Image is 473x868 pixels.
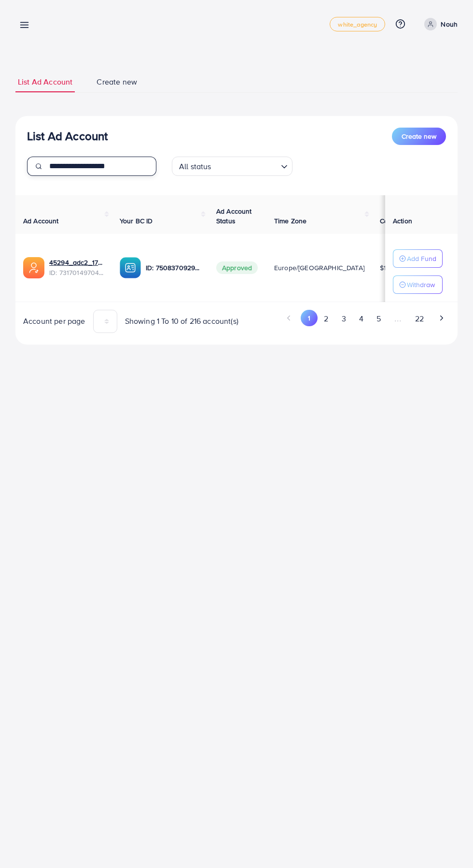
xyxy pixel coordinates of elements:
h3: List Ad Account [27,129,108,143]
button: Go to page 3 [335,310,352,328]
span: Ad Account [23,216,59,226]
span: ID: 7317014970415923202 [49,268,104,277]
button: Go to page 5 [370,310,387,328]
span: Ad Account Status [216,206,252,226]
span: Time Zone [274,216,306,226]
div: Search for option [172,157,292,176]
button: Go to page 22 [408,310,430,328]
span: Europe/[GEOGRAPHIC_DATA] [274,263,364,273]
p: Withdraw [407,279,435,290]
input: Search for option [214,158,277,174]
span: All status [177,159,213,174]
button: Go to page 2 [318,310,335,328]
button: Add Fund [393,249,443,268]
span: List Ad Account [18,76,72,87]
p: Nouh [441,18,458,30]
span: Account per page [23,316,85,327]
p: ID: 7508370929953931265 [146,262,201,274]
span: Create new [402,131,436,141]
span: Showing 1 To 10 of 216 account(s) [125,316,238,327]
img: ic-ads-acc.e4c84228.svg [23,257,44,278]
button: Go to page 4 [352,310,370,328]
span: Your BC ID [120,216,153,226]
a: 45294_adc2_1703625333010 [49,258,104,267]
p: Add Fund [407,253,436,264]
span: Action [393,216,412,226]
span: white_agency [338,21,377,28]
img: ic-ba-acc.ded83a64.svg [120,257,141,278]
button: Create new [392,128,446,145]
button: Go to next page [433,310,450,326]
button: Withdraw [393,275,443,294]
span: Create new [97,76,137,87]
a: Nouh [420,18,458,30]
a: white_agency [330,17,385,31]
ul: Pagination [244,310,450,328]
div: <span class='underline'>45294_adc2_1703625333010</span></br>7317014970415923202 [49,258,104,277]
button: Go to page 1 [301,310,318,326]
span: Approved [216,261,258,274]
